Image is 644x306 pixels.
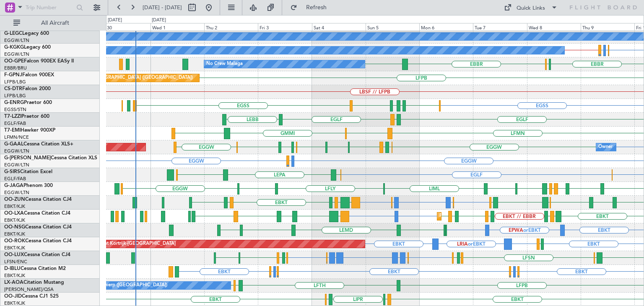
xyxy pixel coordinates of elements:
[4,31,49,36] a: G-LEGCLegacy 600
[4,156,97,161] a: G-[PERSON_NAME]Cessna Citation XLS
[312,23,366,31] div: Sat 4
[4,280,64,285] a: LX-AOACitation Mustang
[4,266,21,271] span: D-IBLU
[4,86,51,91] a: CS-DTRFalcon 2000
[4,239,72,244] a: OO-ROKCessna Citation CJ4
[4,239,25,244] span: OO-ROK
[4,259,27,265] a: LFSN/ENC
[4,114,21,119] span: T7-LZZI
[4,73,54,78] a: F-GPNJFalcon 900EX
[4,245,25,251] a: EBKT/KJK
[598,141,613,153] div: Owner
[151,23,204,31] div: Wed 1
[4,225,72,230] a: OO-NSGCessna Citation CJ4
[439,210,537,223] div: Planned Maint Kortrijk-[GEOGRAPHIC_DATA]
[4,217,25,223] a: EBKT/KJK
[500,1,562,14] button: Quick Links
[299,5,334,10] span: Refresh
[84,238,176,250] div: AOG Maint Kortrijk-[GEOGRAPHIC_DATA]
[4,31,22,36] span: G-LEGC
[4,176,26,182] a: EGLF/FAB
[4,142,23,147] span: G-GAAL
[4,114,49,119] a: T7-LZZIPraetor 600
[4,51,29,57] a: EGGW/LTN
[76,279,167,292] div: No Crew Antwerp ([GEOGRAPHIC_DATA])
[4,225,25,230] span: OO-NSG
[4,59,24,64] span: OO-GPE
[4,231,25,237] a: EBKT/KJK
[517,4,545,13] div: Quick Links
[4,148,29,154] a: EGGW/LTN
[143,4,182,11] span: [DATE] - [DATE]
[4,156,51,161] span: G-[PERSON_NAME]
[4,100,24,105] span: G-ENRG
[4,183,53,188] a: G-JAGAPhenom 300
[366,23,419,31] div: Sun 5
[4,286,54,293] a: [PERSON_NAME]/QSA
[4,211,24,216] span: OO-LXA
[108,17,122,24] div: [DATE]
[4,128,55,133] a: T7-EMIHawker 900XP
[4,37,29,44] a: EGGW/LTN
[4,169,20,174] span: G-SIRS
[26,1,74,14] input: Trip Number
[4,79,26,85] a: LFPB/LBG
[4,272,25,279] a: EBKT/KJK
[4,252,24,257] span: OO-LUX
[4,252,70,257] a: OO-LUXCessna Citation CJ4
[4,169,52,174] a: G-SIRSCitation Excel
[4,73,22,78] span: F-GPNJ
[419,23,473,31] div: Mon 6
[4,100,52,105] a: G-ENRGPraetor 600
[4,59,74,64] a: OO-GPEFalcon 900EX EASy II
[61,72,193,84] div: Planned Maint [GEOGRAPHIC_DATA] ([GEOGRAPHIC_DATA])
[9,16,91,30] button: All Aircraft
[4,189,29,196] a: EGGW/LTN
[97,23,151,31] div: Tue 30
[4,280,23,285] span: LX-AOA
[473,23,527,31] div: Tue 7
[4,183,23,188] span: G-JAGA
[22,20,88,26] span: All Aircraft
[4,106,26,113] a: EGSS/STN
[4,211,70,216] a: OO-LXACessna Citation CJ4
[4,294,59,299] a: OO-JIDCessna CJ1 525
[4,65,27,71] a: EBBR/BRU
[4,120,26,127] a: EGLF/FAB
[4,197,72,202] a: OO-ZUNCessna Citation CJ4
[581,23,634,31] div: Thu 9
[286,1,337,14] button: Refresh
[258,23,312,31] div: Fri 3
[4,203,25,210] a: EBKT/KJK
[4,142,73,147] a: G-GAALCessna Citation XLS+
[4,162,29,168] a: EGGW/LTN
[4,128,21,133] span: T7-EMI
[4,86,22,91] span: CS-DTR
[4,294,22,299] span: OO-JID
[527,23,581,31] div: Wed 8
[4,93,26,99] a: LFPB/LBG
[204,23,258,31] div: Thu 2
[152,17,166,24] div: [DATE]
[4,45,24,50] span: G-KGKG
[4,266,66,271] a: D-IBLUCessna Citation M2
[206,58,243,70] div: No Crew Malaga
[4,134,29,140] a: LFMN/NCE
[4,45,51,50] a: G-KGKGLegacy 600
[4,197,25,202] span: OO-ZUN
